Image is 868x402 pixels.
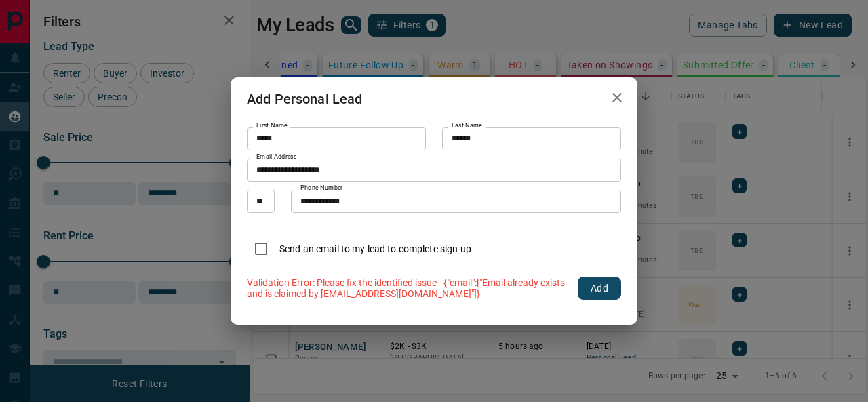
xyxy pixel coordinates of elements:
[256,153,297,161] label: Email Address
[247,277,570,299] p: Validation Error: Please fix the identified issue - {"email":["Email already exists and is claime...
[279,242,471,256] p: Send an email to my lead to complete sign up
[231,77,379,121] h2: Add Personal Lead
[256,121,288,130] label: First Name
[578,277,621,300] button: Add
[452,121,482,130] label: Last Name
[300,184,343,193] label: Phone Number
